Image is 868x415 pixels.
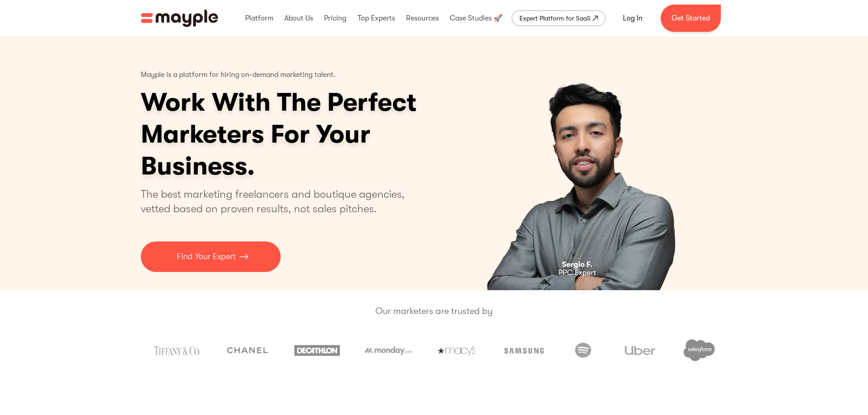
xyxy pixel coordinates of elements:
[177,251,236,263] p: Find Your Expert
[141,10,218,27] img: Mayple logo
[141,187,416,216] p: The best marketing freelancers and boutique agencies, vetted based on proven results, not sales p...
[661,5,721,32] a: Get Started
[512,10,606,26] a: Expert Platform for SaaS
[141,241,281,272] a: Find Your Expert
[612,7,653,29] a: Log In
[519,13,591,24] div: Expert Platform for SaaS
[141,87,487,182] h1: Work With The Perfect Marketers For Your Business.
[141,64,336,87] p: Mayple is a platform for hiring on-demand marketing talent.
